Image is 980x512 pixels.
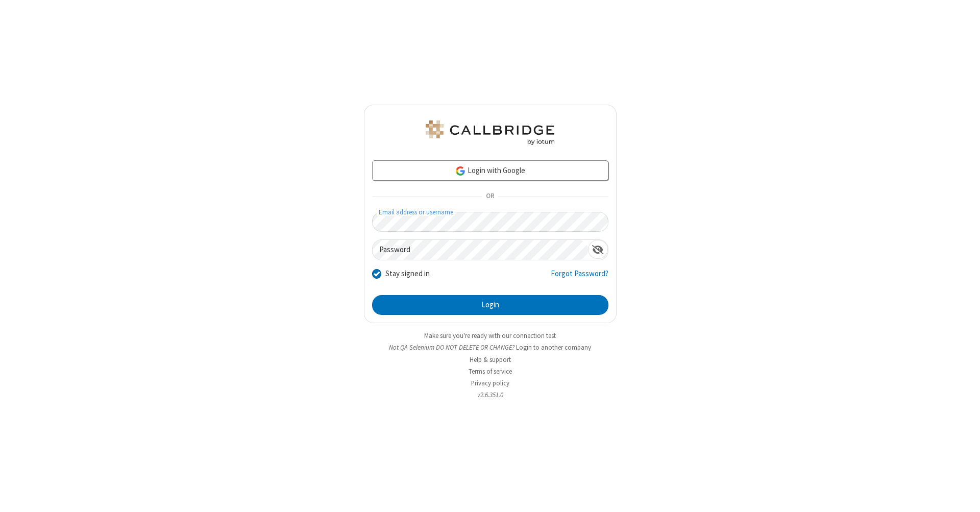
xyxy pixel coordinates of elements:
button: Login [372,295,608,315]
li: Not QA Selenium DO NOT DELETE OR CHANGE? [364,343,617,352]
a: Login with Google [372,160,608,181]
input: Password [373,240,588,260]
a: Privacy policy [471,379,509,387]
input: Email address or username [372,212,608,232]
img: QA Selenium DO NOT DELETE OR CHANGE [424,120,556,145]
button: Login to another company [516,343,591,352]
a: Help & support [470,355,511,364]
a: Forgot Password? [551,268,608,287]
img: google-icon.png [455,165,466,177]
span: OR [482,189,498,204]
div: Show password [588,240,608,259]
label: Stay signed in [385,268,430,280]
li: v2.6.351.0 [364,390,617,400]
a: Terms of service [469,367,512,376]
a: Make sure you're ready with our connection test [424,331,556,340]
